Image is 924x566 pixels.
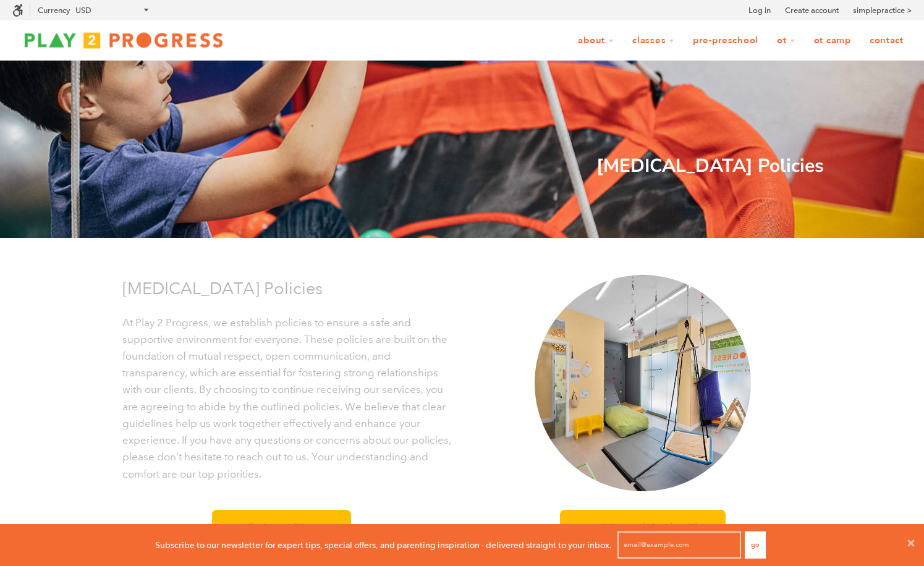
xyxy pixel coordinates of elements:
p: Subscribe to our newsletter for expert tips, special offers, and parenting inspiration - delivere... [155,538,612,552]
input: email@example.com [617,531,741,559]
img: Play2Progress logo [12,28,235,53]
a: OT Camp [806,29,859,53]
a: simplepractice > [853,4,912,17]
a: Contact [862,29,912,53]
span: Supervision and timely pick-up [569,519,716,536]
a: Pre-Preschool [685,29,766,53]
a: Classes [624,29,682,53]
a: Create account [785,4,839,17]
button: Go [745,531,766,559]
a: About [570,29,622,53]
a: Cancellation Policy [212,510,351,545]
strong: [MEDICAL_DATA] Policies [596,153,824,179]
label: Currency [38,6,70,15]
p: At Play 2 Progress, we establish policies to ensure a safe and supportive environment for everyon... [122,315,453,483]
a: OT [769,29,803,53]
span: Cancellation Policy [221,519,309,536]
p: [MEDICAL_DATA] Policies [122,275,453,302]
a: Supervision and timely pick-up [560,510,726,545]
a: Log in [748,4,771,17]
